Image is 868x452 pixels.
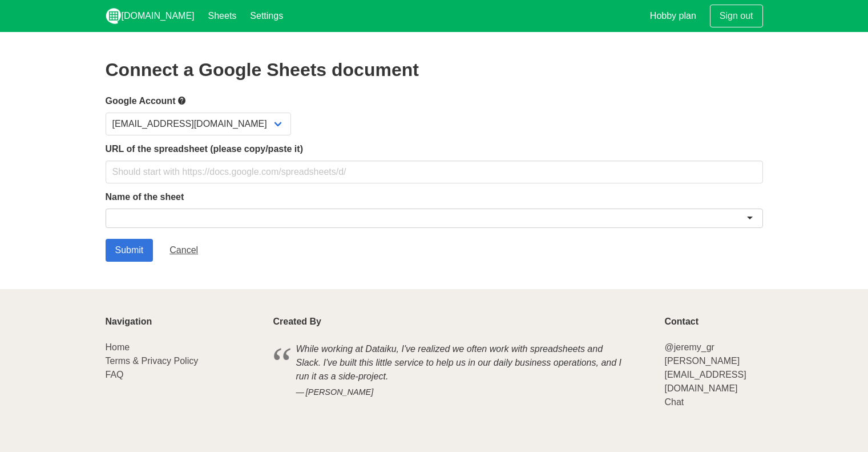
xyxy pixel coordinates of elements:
[273,341,651,401] blockquote: While working at Dataiku, I've realized we often work with spreadsheets and Slack. I've built thi...
[106,161,763,183] input: Should start with https://docs.google.com/spreadsheets/d/
[106,317,260,327] p: Navigation
[664,397,684,407] a: Chat
[106,59,763,80] h2: Connect a Google Sheets document
[106,142,763,156] label: URL of the spreadsheet (please copy/paste it)
[106,342,130,352] a: Home
[106,239,154,262] input: Submit
[664,342,714,352] a: @jeremy_gr
[664,356,746,393] a: [PERSON_NAME][EMAIL_ADDRESS][DOMAIN_NAME]
[106,94,763,108] label: Google Account
[106,190,763,204] label: Name of the sheet
[664,317,762,327] p: Contact
[296,386,628,399] cite: [PERSON_NAME]
[106,8,122,24] img: logo_v2_white.png
[710,5,763,27] a: Sign out
[273,317,651,327] p: Created By
[106,356,199,366] a: Terms & Privacy Policy
[106,370,124,379] a: FAQ
[160,239,208,262] a: Cancel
